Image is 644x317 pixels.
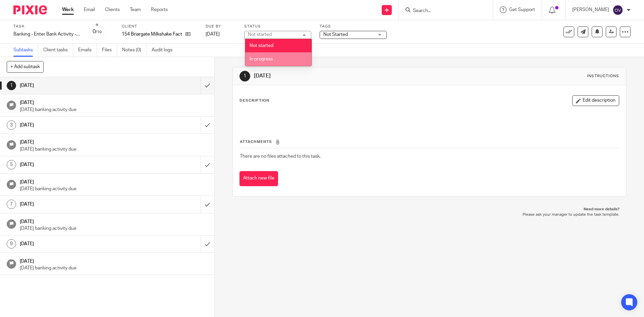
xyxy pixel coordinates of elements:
[43,44,73,57] a: Client tasks
[102,44,117,57] a: Files
[240,154,321,159] span: There are no files attached to this task.
[122,24,197,29] label: Client
[239,212,619,217] p: Please ask your manager to update the task template.
[509,7,535,12] span: Get Support
[84,6,95,13] a: Email
[20,265,208,271] p: [DATE] banking activity due
[412,8,473,14] input: Search
[612,5,623,15] img: svg%3E
[20,146,208,153] p: [DATE] banking activity due
[152,44,177,57] a: Audit logs
[244,24,311,29] label: Status
[7,239,16,249] div: 9
[20,98,208,106] h1: [DATE]
[13,44,38,57] a: Subtasks
[13,5,47,14] img: Pixie
[20,160,136,170] h1: [DATE]
[7,120,16,130] div: 3
[7,160,16,169] div: 5
[20,137,208,146] h1: [DATE]
[239,98,269,103] p: Description
[20,177,208,186] h1: [DATE]
[20,217,208,225] h1: [DATE]
[240,140,272,144] span: Attachments
[20,239,136,249] h1: [DATE]
[151,6,168,13] a: Reports
[7,81,16,90] div: 1
[250,57,273,61] span: In progress
[7,200,16,209] div: 7
[206,32,220,37] span: [DATE]
[239,171,278,186] button: Attach new file
[20,256,208,265] h1: [DATE]
[587,73,619,79] div: Instructions
[13,24,80,29] label: Task
[20,225,208,232] p: [DATE] banking activity due
[62,6,74,13] a: Work
[254,72,444,80] h1: [DATE]
[13,31,80,38] div: Banking - Enter Bank Activity - week 33
[93,28,102,36] div: 0
[20,81,136,91] h1: [DATE]
[320,24,387,29] label: Tags
[122,44,147,57] a: Notes (0)
[206,24,236,29] label: Due by
[20,186,208,192] p: [DATE] banking activity due
[122,31,182,38] p: 154 Briargate Milkshake Factory
[105,6,120,13] a: Clients
[20,199,136,209] h1: [DATE]
[250,43,273,48] span: Not started
[96,30,102,34] small: /10
[239,207,619,212] p: Need more details?
[248,32,272,37] div: Not started
[7,61,44,72] button: + Add subtask
[20,106,208,113] p: [DATE] banking activity due
[572,95,619,106] button: Edit description
[323,32,348,37] span: Not Started
[239,71,250,82] div: 1
[78,44,97,57] a: Emails
[572,6,609,13] p: [PERSON_NAME]
[20,120,136,130] h1: [DATE]
[130,6,141,13] a: Team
